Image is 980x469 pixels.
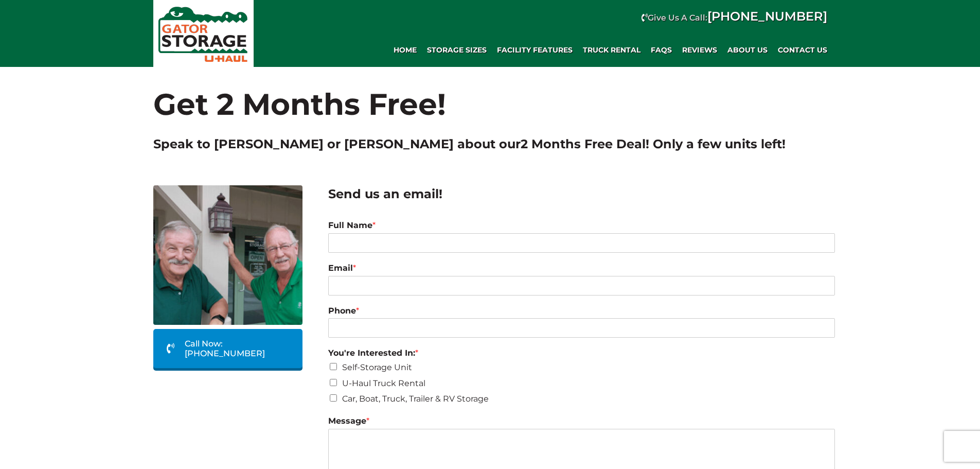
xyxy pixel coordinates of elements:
a: [PHONE_NUMBER] [707,9,827,24]
a: Home [388,40,422,60]
h2: Send us an email! [328,185,835,203]
label: Email [328,263,835,274]
strong: Give Us A Call: [648,13,827,23]
a: Truck Rental [578,40,646,60]
a: Facility Features [492,40,578,60]
a: REVIEWS [677,40,722,60]
div: Main navigation [259,40,832,60]
label: Phone [328,306,835,317]
a: Call Now: [PHONE_NUMBER] [153,329,302,368]
h2: Speak to [PERSON_NAME] or [PERSON_NAME] about our ! Only a few units left! [153,135,827,153]
span: Home [394,46,417,55]
label: Self-Storage Unit [342,362,412,372]
span: Truck Rental [583,46,640,55]
span: REVIEWS [682,46,717,55]
a: FAQs [646,40,677,60]
label: Message [328,416,835,427]
label: You're Interested In: [328,348,835,359]
span: Storage Sizes [427,46,487,55]
span: About Us [727,46,768,55]
span: Facility Features [497,46,573,55]
span: 2 Months Free Deal [521,136,646,151]
img: Dave and Terry [153,185,302,325]
span: Contact Us [778,46,827,55]
label: Full Name [328,220,835,231]
label: Car, Boat, Truck, Trailer & RV Storage [342,394,489,404]
span: FAQs [651,46,672,55]
label: U-Haul Truck Rental [342,378,425,388]
a: About Us [722,40,773,60]
h1: Get 2 Months Free! [153,67,827,125]
a: Contact Us [773,40,832,60]
a: Storage Sizes [422,40,492,60]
